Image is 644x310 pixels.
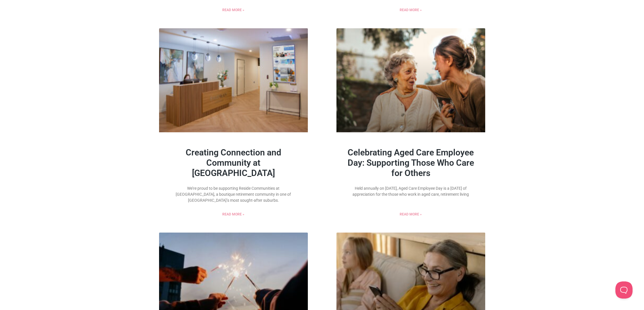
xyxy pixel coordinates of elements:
[186,147,281,178] a: Creating Connection and Community at [GEOGRAPHIC_DATA]
[348,147,474,178] a: Celebrating Aged Care Employee Day: Supporting Those Who Care for Others
[222,212,244,217] a: Read more about Creating Connection and Community at Fairway Carindale
[222,7,244,13] a: Read more about Key Takeaways from the Retirement Living Summit 2025
[345,185,477,197] p: Held annually on [DATE], Aged Care Employee Day is a [DATE] of appreciation for the those who wor...
[400,7,422,13] a: Read more about Generator Featured in The Urban Developer
[168,185,299,203] p: We’re proud to be supporting Reside Communities at [GEOGRAPHIC_DATA], a boutique retirement commu...
[400,212,422,217] a: Read more about Celebrating Aged Care Employee Day: Supporting Those Who Care for Others
[615,281,633,299] iframe: Toggle Customer Support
